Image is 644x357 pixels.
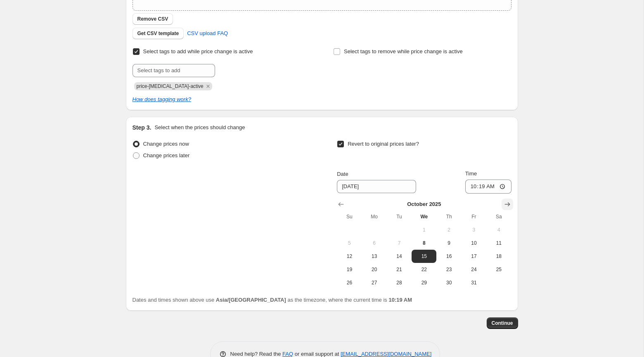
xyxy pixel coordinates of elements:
[337,171,348,177] span: Date
[337,250,362,263] button: Sunday October 12 2025
[340,279,358,286] span: 26
[502,199,513,210] button: Show next month, November 2025
[143,141,189,147] span: Change prices now
[187,29,228,38] span: CSV upload FAQ
[390,213,408,220] span: Tu
[415,279,433,286] span: 29
[154,123,245,132] p: Select when the prices should change
[137,83,204,89] span: price-change-job-active
[182,27,233,40] a: CSV upload FAQ
[340,253,358,260] span: 12
[412,276,436,289] button: Wednesday October 29 2025
[340,213,358,220] span: Su
[490,240,508,246] span: 11
[440,240,458,246] span: 9
[462,223,486,236] button: Friday October 3 2025
[486,263,511,276] button: Saturday October 25 2025
[204,83,212,90] button: Remove price-change-job-active
[387,236,412,250] button: Tuesday October 7 2025
[348,141,419,147] span: Revert to original prices later?
[415,266,433,273] span: 22
[465,279,483,286] span: 31
[293,351,341,357] span: or email support at
[341,351,431,357] a: [EMAIL_ADDRESS][DOMAIN_NAME]
[436,210,461,223] th: Thursday
[465,266,483,273] span: 24
[387,276,412,289] button: Tuesday October 28 2025
[133,297,412,303] span: Dates and times shown above use as the timezone, where the current time is
[436,263,461,276] button: Thursday October 23 2025
[465,213,483,220] span: Fr
[365,279,384,286] span: 27
[387,250,412,263] button: Tuesday October 14 2025
[133,13,173,25] button: Remove CSV
[340,240,358,246] span: 5
[365,266,384,273] span: 20
[337,276,362,289] button: Sunday October 26 2025
[362,236,387,250] button: Monday October 6 2025
[335,199,347,210] button: Show previous month, September 2025
[490,213,508,220] span: Sa
[133,123,152,132] h2: Step 3.
[137,16,168,22] span: Remove CSV
[412,210,436,223] th: Wednesday
[415,227,433,233] span: 1
[436,223,461,236] button: Thursday October 2 2025
[216,297,286,303] b: Asia/[GEOGRAPHIC_DATA]
[436,236,461,250] button: Thursday October 9 2025
[337,236,362,250] button: Sunday October 5 2025
[465,170,477,177] span: Time
[387,210,412,223] th: Tuesday
[486,236,511,250] button: Saturday October 11 2025
[465,180,511,194] input: 12:00
[388,297,412,303] b: 10:19 AM
[462,263,486,276] button: Friday October 24 2025
[365,240,384,246] span: 6
[340,266,358,273] span: 19
[362,250,387,263] button: Monday October 13 2025
[344,48,463,54] span: Select tags to remove while price change is active
[486,250,511,263] button: Saturday October 18 2025
[412,236,436,250] button: Today Wednesday October 8 2025
[133,96,191,102] a: How does tagging work?
[362,263,387,276] button: Monday October 20 2025
[486,223,511,236] button: Saturday October 4 2025
[440,253,458,260] span: 16
[133,28,184,39] button: Get CSV template
[440,227,458,233] span: 2
[490,253,508,260] span: 18
[440,266,458,273] span: 23
[143,152,190,158] span: Change prices later
[412,223,436,236] button: Wednesday October 1 2025
[390,240,408,246] span: 7
[490,266,508,273] span: 25
[487,317,518,329] button: Continue
[137,30,179,37] span: Get CSV template
[465,240,483,246] span: 10
[362,276,387,289] button: Monday October 27 2025
[462,236,486,250] button: Friday October 10 2025
[492,320,513,326] span: Continue
[412,263,436,276] button: Wednesday October 22 2025
[462,250,486,263] button: Friday October 17 2025
[436,276,461,289] button: Thursday October 30 2025
[387,263,412,276] button: Tuesday October 21 2025
[462,276,486,289] button: Friday October 31 2025
[440,213,458,220] span: Th
[415,213,433,220] span: We
[465,227,483,233] span: 3
[390,279,408,286] span: 28
[365,213,384,220] span: Mo
[415,253,433,260] span: 15
[143,48,253,54] span: Select tags to add while price change is active
[490,227,508,233] span: 4
[415,240,433,246] span: 8
[412,250,436,263] button: Wednesday October 15 2025
[486,210,511,223] th: Saturday
[337,180,416,193] input: 10/7/2025
[462,210,486,223] th: Friday
[337,210,362,223] th: Sunday
[465,253,483,260] span: 17
[390,253,408,260] span: 14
